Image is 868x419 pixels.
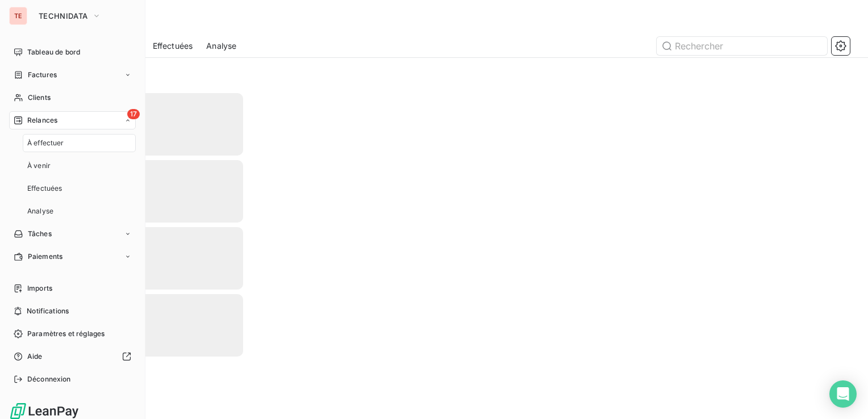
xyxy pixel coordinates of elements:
span: Aide [27,351,43,362]
span: 17 [127,109,140,119]
span: À effectuer [27,138,64,148]
input: Rechercher [657,37,827,55]
span: TECHNIDATA [39,11,87,20]
span: Clients [28,93,51,103]
span: Effectuées [27,183,62,194]
span: Effectuées [153,40,193,52]
div: Open Intercom Messenger [829,380,857,408]
span: Factures [28,70,57,80]
span: Imports [27,283,52,294]
a: Aide [9,347,136,366]
div: TE [9,7,27,25]
span: Analyse [206,40,236,52]
span: Relances [27,115,57,125]
span: Notifications [27,306,69,316]
span: Paiements [28,252,62,262]
span: À venir [27,161,51,171]
span: Tâches [28,229,52,239]
span: Déconnexion [27,374,71,384]
span: Paramètres et réglages [27,329,105,339]
span: Analyse [27,206,53,216]
span: Tableau de bord [27,47,80,57]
